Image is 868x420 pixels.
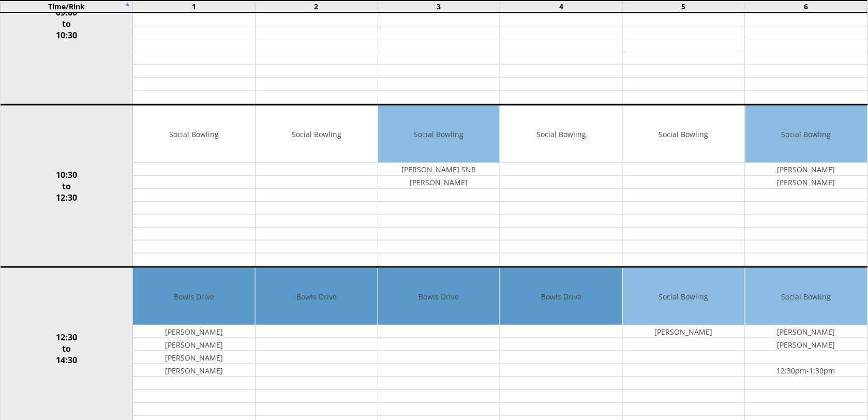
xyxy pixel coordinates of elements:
[378,176,500,189] td: [PERSON_NAME]
[622,1,745,12] td: 5
[745,1,867,12] td: 6
[745,268,867,325] td: Social Bowling
[623,325,745,338] td: [PERSON_NAME]
[133,338,255,351] td: [PERSON_NAME]
[745,325,867,338] td: [PERSON_NAME]
[133,325,255,338] td: [PERSON_NAME]
[256,268,378,325] td: Bowls Drive
[378,1,500,12] td: 3
[500,268,622,325] td: Bowls Drive
[133,1,256,12] td: 1
[745,176,867,189] td: [PERSON_NAME]
[378,268,500,325] td: Bowls Drive
[500,106,622,163] td: Social Bowling
[133,106,255,163] td: Social Bowling
[1,105,133,267] td: 10:30 to 12:30
[745,364,867,377] td: 12:30pm-1:30pm
[378,163,500,176] td: [PERSON_NAME] SNR
[745,163,867,176] td: [PERSON_NAME]
[256,106,378,163] td: Social Bowling
[133,268,255,325] td: Bowls Drive
[745,106,867,163] td: Social Bowling
[378,106,500,163] td: Social Bowling
[1,1,133,12] td: Time/Rink
[255,1,378,12] td: 2
[133,364,255,377] td: [PERSON_NAME]
[133,351,255,364] td: [PERSON_NAME]
[745,338,867,351] td: [PERSON_NAME]
[623,268,745,325] td: Social Bowling
[623,106,745,163] td: Social Bowling
[500,1,623,12] td: 4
